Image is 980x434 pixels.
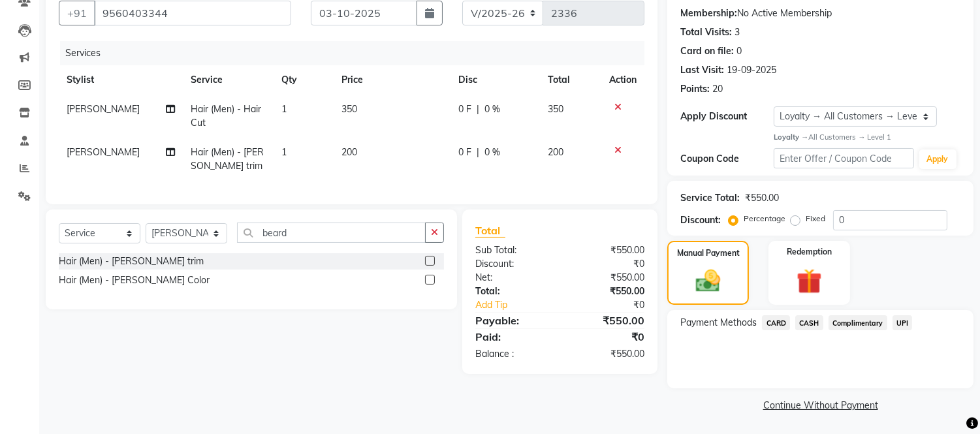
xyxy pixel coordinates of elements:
input: Search or Scan [237,223,426,243]
img: _cash.svg [688,267,727,295]
label: Percentage [744,213,785,225]
span: Payment Methods [680,316,757,330]
span: Total [475,224,505,238]
div: ₹0 [576,298,655,312]
div: Sub Total: [466,243,560,257]
span: 0 F [458,102,471,116]
div: ₹550.00 [560,271,655,285]
div: No Active Membership [680,7,960,20]
div: ₹550.00 [560,285,655,298]
div: Balance : [466,347,560,361]
span: CASH [795,315,823,330]
div: Services [60,41,654,65]
span: 0 % [484,146,500,159]
div: Paid: [466,329,560,345]
th: Total [541,65,602,95]
span: [PERSON_NAME] [67,146,140,158]
div: Hair (Men) - [PERSON_NAME] trim [59,255,204,268]
span: [PERSON_NAME] [67,103,140,115]
div: Hair (Men) - [PERSON_NAME] Color [59,273,210,287]
th: Qty [274,65,334,95]
div: Coupon Code [680,152,774,166]
span: 1 [281,103,287,115]
label: Redemption [787,246,832,258]
img: _gift.svg [789,266,830,298]
span: 200 [548,146,564,158]
div: Apply Discount [680,110,774,123]
span: | [477,102,479,116]
strong: Loyalty → [774,132,808,142]
div: Card on file: [680,44,734,58]
span: 1 [281,146,287,158]
div: Last Visit: [680,63,724,77]
label: Manual Payment [677,247,740,259]
div: 20 [712,82,723,96]
th: Action [601,65,644,95]
a: Add Tip [466,298,576,312]
div: Net: [466,271,560,285]
div: ₹0 [560,257,655,271]
div: Points: [680,82,710,96]
span: 350 [341,103,357,115]
th: Service [183,65,274,95]
span: 0 % [484,102,500,116]
span: 200 [341,146,357,158]
input: Enter Offer / Coupon Code [774,148,913,168]
span: CARD [762,315,790,330]
div: Membership: [680,7,737,20]
span: 350 [548,103,564,115]
button: +91 [59,1,95,25]
div: 0 [736,44,742,58]
label: Fixed [806,213,825,225]
div: ₹550.00 [560,347,655,361]
th: Disc [450,65,540,95]
div: Discount: [680,213,721,227]
div: ₹550.00 [560,243,655,257]
span: 0 F [458,146,471,159]
span: Complimentary [829,315,887,330]
div: ₹550.00 [745,191,779,205]
div: Service Total: [680,191,740,205]
span: UPI [893,315,913,330]
th: Stylist [59,65,183,95]
div: Discount: [466,257,560,271]
span: Hair (Men) - Hair Cut [191,103,262,129]
div: ₹550.00 [560,313,655,328]
div: Payable: [466,313,560,328]
div: 3 [735,25,740,39]
a: Continue Without Payment [670,399,971,412]
div: Total: [466,285,560,298]
button: Apply [919,149,956,169]
div: 19-09-2025 [727,63,776,77]
span: | [477,146,479,159]
th: Price [334,65,450,95]
div: Total Visits: [680,25,732,39]
span: Hair (Men) - [PERSON_NAME] trim [191,146,264,172]
div: All Customers → Level 1 [774,132,960,143]
input: Search by Name/Mobile/Email/Code [94,1,291,25]
div: ₹0 [560,329,655,345]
